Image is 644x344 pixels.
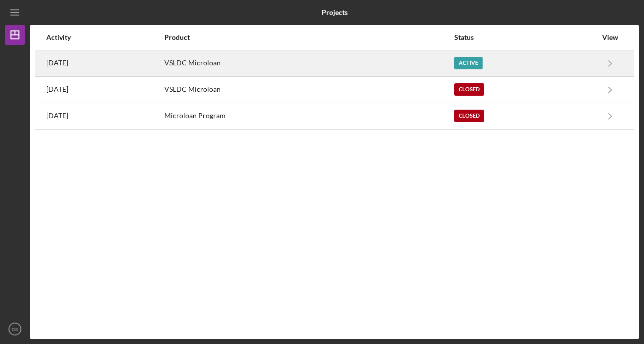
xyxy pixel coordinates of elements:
div: Active [454,57,483,69]
div: Closed [454,83,484,96]
time: 2024-07-22 15:26 [46,85,68,93]
text: DS [11,327,18,332]
button: DS [5,319,25,339]
div: Status [454,33,597,41]
div: VSLDC Microloan [164,77,453,102]
b: Projects [322,8,348,16]
div: VSLDC Microloan [164,51,453,76]
time: 2025-07-29 03:28 [46,59,68,67]
div: Closed [454,110,484,122]
div: Microloan Program [164,104,453,129]
div: Activity [46,33,163,41]
div: View [598,33,623,41]
div: Product [164,33,453,41]
time: 2023-06-23 00:40 [46,112,68,120]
